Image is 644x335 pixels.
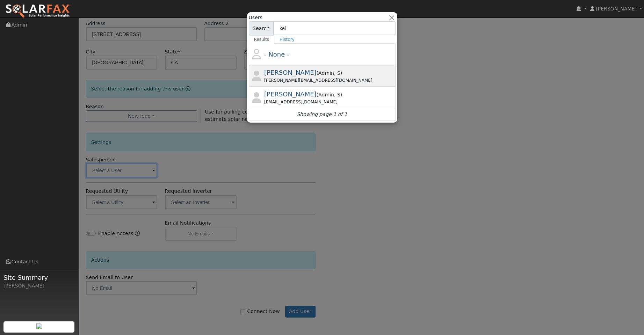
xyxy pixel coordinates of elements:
span: ( ) [317,92,342,97]
span: - None - [264,51,289,58]
img: retrieve [36,323,42,329]
div: [PERSON_NAME] [3,282,75,290]
div: [EMAIL_ADDRESS][DOMAIN_NAME] [264,99,394,105]
span: Admin [318,70,334,76]
span: Search [249,21,274,35]
a: Results [249,35,275,44]
div: [PERSON_NAME][EMAIL_ADDRESS][DOMAIN_NAME] [264,77,394,83]
span: [PERSON_NAME] [264,69,317,76]
img: SolarFax [5,4,71,19]
span: Users [249,14,262,21]
span: [PERSON_NAME] [596,6,637,12]
i: Showing page 1 of 1 [297,111,347,118]
a: History [274,35,300,44]
span: [PERSON_NAME] [264,90,317,98]
span: Salesperson [334,70,340,76]
span: Salesperson [334,92,340,97]
span: Site Summary [3,273,75,282]
span: ( ) [317,70,342,76]
span: Admin [318,92,334,97]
